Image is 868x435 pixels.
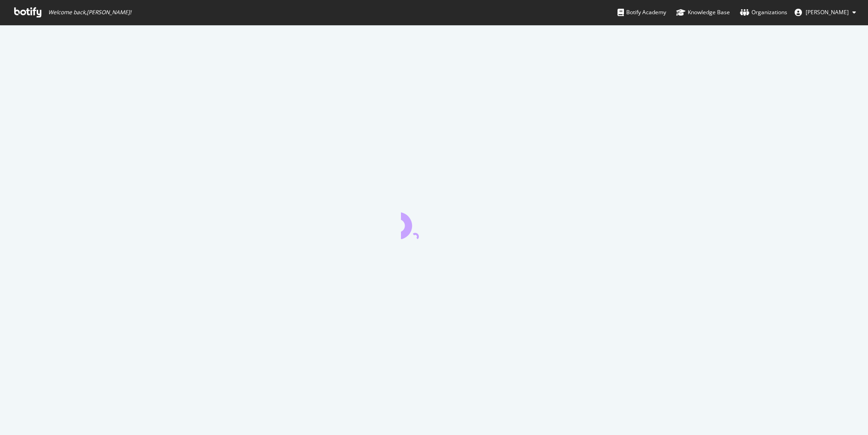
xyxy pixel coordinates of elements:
[618,8,666,17] div: Botify Academy
[787,5,863,20] button: [PERSON_NAME]
[740,8,787,17] div: Organizations
[676,8,730,17] div: Knowledge Base
[48,9,131,16] span: Welcome back, [PERSON_NAME] !
[401,206,467,239] div: animation
[806,8,849,16] span: Oksana Salvarovska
